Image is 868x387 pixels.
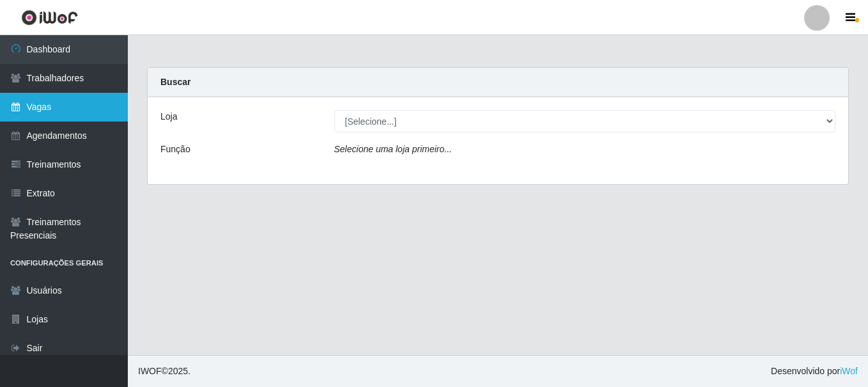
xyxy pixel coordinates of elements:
[21,10,78,26] img: CoreUI Logo
[160,143,190,156] label: Função
[840,366,858,376] a: iWof
[334,144,452,154] i: Selecione uma loja primeiro...
[771,365,858,378] span: Desenvolvido por
[160,110,177,123] label: Loja
[138,366,162,376] span: IWOF
[138,365,190,378] span: © 2025 .
[160,77,190,87] strong: Buscar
